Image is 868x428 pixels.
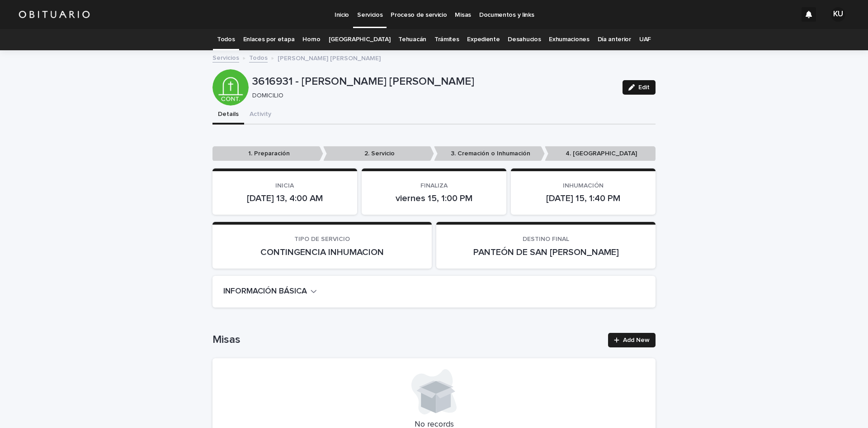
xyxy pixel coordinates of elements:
[278,53,381,63] p: [PERSON_NAME] [PERSON_NAME]
[217,29,235,50] a: Todos
[549,29,589,50] a: Exhumaciones
[18,5,90,24] img: HUM7g2VNRLqGMmR9WVqf
[373,193,495,204] p: viernes 15, 1:00 PM
[545,146,656,161] p: 4. [GEOGRAPHIC_DATA]
[467,29,500,50] a: Expediente
[638,84,650,91] span: Edit
[434,29,459,50] a: Trámites
[398,29,426,50] a: Tehuacán
[623,80,656,95] button: Edit
[563,183,604,189] span: INHUMACIÓN
[323,146,434,161] p: 2. Servicio
[212,146,323,161] p: 1. Preparación
[252,75,615,88] p: 3616931 - [PERSON_NAME] [PERSON_NAME]
[249,52,268,63] a: Todos
[252,92,612,100] p: DOMICILIO
[522,193,645,204] p: [DATE] 15, 1:40 PM
[639,29,651,50] a: UAF
[623,337,650,343] span: Add New
[243,29,295,50] a: Enlaces por etapa
[420,183,448,189] span: FINALIZA
[523,236,569,242] span: DESTINO FINAL
[212,106,244,125] button: Details
[275,183,294,189] span: INICIA
[223,287,307,297] h2: INFORMACIÓN BÁSICA
[223,193,346,204] p: [DATE] 13, 4:00 AM
[294,236,350,242] span: TIPO DE SERVICIO
[508,29,541,50] a: Desahucios
[329,29,391,50] a: [GEOGRAPHIC_DATA]
[608,333,656,347] a: Add New
[447,247,645,258] p: PANTEÓN DE SAN [PERSON_NAME]
[223,287,317,297] button: INFORMACIÓN BÁSICA
[434,146,545,161] p: 3. Cremación o Inhumación
[302,29,320,50] a: Horno
[212,52,239,63] a: Servicios
[244,106,277,125] button: Activity
[212,333,603,346] h1: Misas
[223,247,421,258] p: CONTINGENCIA INHUMACION
[598,29,631,50] a: Día anterior
[831,7,845,22] div: KU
